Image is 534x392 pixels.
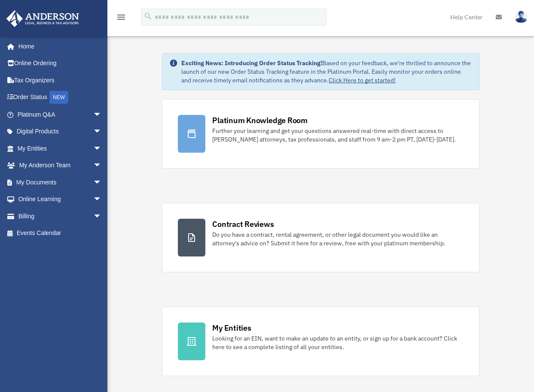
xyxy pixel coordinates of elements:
[6,174,115,191] a: My Documentsarrow_drop_down
[93,208,110,225] span: arrow_drop_down
[6,191,115,208] a: Online Learningarrow_drop_down
[116,12,126,22] i: menu
[93,174,110,191] span: arrow_drop_down
[162,307,479,376] a: My Entities Looking for an EIN, want to make an update to an entity, or sign up for a bank accoun...
[6,123,115,140] a: Digital Productsarrow_drop_down
[212,219,274,229] div: Contract Reviews
[212,230,463,247] div: Do you have a contract, rental agreement, or other legal document you would like an attorney's ad...
[181,59,322,67] strong: Exciting News: Introducing Order Status Tracking!
[6,106,115,123] a: Platinum Q&Aarrow_drop_down
[212,323,251,333] div: My Entities
[6,140,115,157] a: My Entitiesarrow_drop_down
[93,106,110,124] span: arrow_drop_down
[212,127,463,144] div: Further your learning and get your questions answered real-time with direct access to [PERSON_NAM...
[162,203,479,272] a: Contract Reviews Do you have a contract, rental agreement, or other legal document you would like...
[6,89,115,106] a: Order StatusNEW
[181,59,472,84] div: Based on your feedback, we're thrilled to announce the launch of our new Order Status Tracking fe...
[49,91,68,104] div: NEW
[162,99,479,169] a: Platinum Knowledge Room Further your learning and get your questions answered real-time with dire...
[6,225,115,242] a: Events Calendar
[93,123,110,141] span: arrow_drop_down
[93,191,110,208] span: arrow_drop_down
[212,334,463,351] div: Looking for an EIN, want to make an update to an entity, or sign up for a bank account? Click her...
[93,140,110,157] span: arrow_drop_down
[6,208,115,225] a: Billingarrow_drop_down
[4,10,82,27] img: Anderson Advisors Platinum Portal
[143,12,153,21] i: search
[6,38,110,55] a: Home
[116,15,126,22] a: menu
[6,157,115,174] a: My Anderson Teamarrow_drop_down
[93,157,110,175] span: arrow_drop_down
[329,76,396,84] a: Click Here to get started!
[6,55,115,72] a: Online Ordering
[6,72,115,89] a: Tax Organizers
[212,115,308,126] div: Platinum Knowledge Room
[515,11,528,23] img: User Pic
